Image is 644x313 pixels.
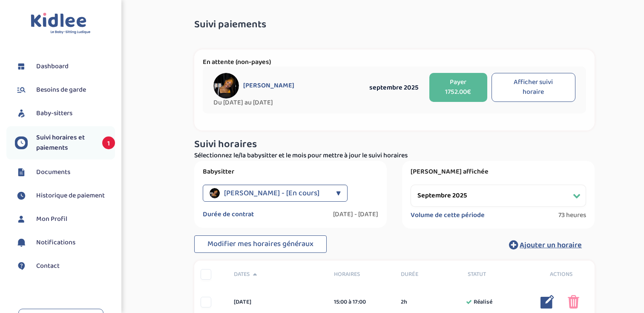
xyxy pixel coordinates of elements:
span: Contact [36,261,60,271]
a: Documents [15,166,115,179]
button: Afficher suivi horaire [492,73,576,102]
div: Actions [528,270,595,279]
img: poubelle_rose.png [568,295,579,309]
a: Dashboard [15,60,115,73]
label: Volume de cette période [411,211,485,220]
button: Ajouter un horaire [496,235,595,254]
button: Modifier mes horaires généraux [194,235,327,253]
div: 15:00 à 17:00 [334,298,388,307]
span: Mon Profil [36,214,67,224]
span: Modifier mes horaires généraux [207,238,313,250]
img: babysitters.svg [15,107,28,120]
img: suivihoraire.svg [15,189,28,202]
span: Suivi horaires et paiements [36,133,94,153]
label: [DATE] - [DATE] [333,210,378,219]
p: En attente (non-payes) [203,58,586,67]
img: avatar [213,73,239,99]
img: profil.svg [15,213,28,226]
img: dashboard.svg [15,60,28,73]
a: Suivi horaires et paiements 1 [15,133,115,153]
span: Notifications [36,238,75,248]
span: Horaires [334,270,388,279]
label: Durée de contrat [203,210,254,219]
p: Sélectionnez le/la babysitter et le mois pour mettre à jour le suivi horaires [194,151,595,161]
img: besoin.svg [15,84,28,96]
span: Dashboard [36,61,69,72]
span: Du [DATE] au [DATE] [213,99,362,107]
img: modifier_bleu.png [540,295,554,309]
div: Durée [394,270,461,279]
a: Contact [15,260,115,272]
img: avatar_calmo-alyssandra_2022_09_13_16_46_01.png [210,188,220,198]
img: notification.svg [15,236,28,249]
div: Statut [461,270,528,279]
span: Besoins de garde [36,85,86,95]
a: Besoins de garde [15,84,115,96]
div: ▼ [336,185,341,202]
span: Baby-sitters [36,108,72,119]
span: [PERSON_NAME] - [En cours] [224,185,319,202]
span: [PERSON_NAME] [243,81,294,90]
span: 73 heures [558,211,586,220]
span: 1 [102,136,115,149]
span: Suivi paiements [194,19,266,30]
a: Baby-sitters [15,107,115,120]
label: [PERSON_NAME] affichée [411,168,586,176]
a: Notifications [15,236,115,249]
span: Historique de paiement [36,191,105,201]
h3: Suivi horaires [194,139,595,150]
button: Payer 1752.00€ [429,73,487,102]
a: Historique de paiement [15,189,115,202]
label: Babysitter [203,168,378,176]
img: documents.svg [15,166,28,179]
span: Documents [36,167,70,177]
div: septembre 2025 [362,82,425,93]
div: [DATE] [227,298,328,307]
span: 2h [401,298,407,307]
img: logo.svg [31,13,91,35]
img: suivihoraire.svg [15,136,28,149]
span: Réalisé [474,298,492,307]
div: Dates [227,270,328,279]
img: contact.svg [15,260,28,272]
a: Mon Profil [15,213,115,226]
span: Ajouter un horaire [520,239,582,251]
